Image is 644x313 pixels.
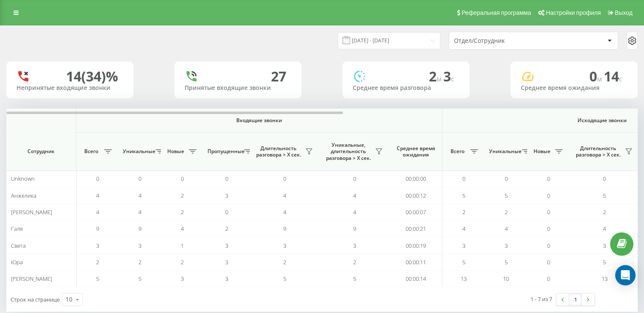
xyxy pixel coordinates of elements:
[462,192,465,199] span: 5
[96,192,99,199] span: 4
[454,37,555,45] div: Отдел/Сотрудник
[390,204,442,221] td: 00:00:07
[324,142,373,162] span: Уникальные, длительность разговора > Х сек.
[96,208,99,216] span: 4
[138,225,141,232] span: 9
[462,242,465,249] span: 3
[98,117,420,124] span: Входящие звонки
[547,192,550,199] span: 0
[603,175,606,182] span: 0
[96,275,99,282] span: 5
[462,258,465,266] span: 5
[271,68,286,84] div: 27
[96,175,99,182] span: 0
[603,242,606,249] span: 3
[429,67,443,85] span: 2
[505,175,508,182] span: 0
[353,192,356,199] span: 4
[283,225,286,232] span: 9
[462,175,465,182] span: 0
[597,74,604,84] span: м
[603,225,606,232] span: 4
[353,225,356,232] span: 9
[225,192,228,199] span: 3
[11,175,35,182] span: Unknown
[96,225,99,232] span: 9
[353,208,356,216] span: 4
[181,192,184,199] span: 2
[138,275,141,282] span: 5
[225,225,228,232] span: 2
[603,208,606,216] span: 2
[181,258,184,266] span: 2
[390,254,442,271] td: 00:00:11
[138,208,141,216] span: 4
[353,258,356,266] span: 2
[283,242,286,249] span: 3
[547,242,550,249] span: 0
[390,187,442,204] td: 00:00:12
[547,208,550,216] span: 0
[283,275,286,282] span: 5
[225,275,228,282] span: 3
[489,148,520,155] span: Уникальные
[165,148,186,155] span: Новые
[569,293,582,305] a: 1
[521,84,627,92] div: Среднее время ожидания
[603,192,606,199] span: 5
[353,175,356,182] span: 0
[505,225,508,232] span: 4
[14,148,69,155] span: Сотрудник
[462,225,465,232] span: 4
[207,148,242,155] span: Пропущенные
[619,74,622,84] span: c
[11,192,36,199] span: Анжелика
[451,74,454,84] span: c
[390,170,442,187] td: 00:00:00
[225,208,228,216] span: 0
[225,242,228,249] span: 3
[353,275,356,282] span: 5
[11,242,26,249] span: Света
[547,275,550,282] span: 0
[254,145,303,158] span: Длительность разговора > Х сек.
[390,221,442,237] td: 00:00:21
[138,242,141,249] span: 3
[66,68,118,84] div: 14 (34)%
[181,208,184,216] span: 2
[353,242,356,249] span: 3
[181,225,184,232] span: 4
[11,208,52,216] span: [PERSON_NAME]
[181,242,184,249] span: 1
[461,275,467,282] span: 13
[283,258,286,266] span: 2
[603,258,606,266] span: 5
[283,175,286,182] span: 0
[185,84,291,92] div: Принятые входящие звонки
[80,148,102,155] span: Всего
[531,148,553,155] span: Новые
[574,145,622,158] span: Длительность разговора > Х сек.
[11,258,23,266] span: Юра
[225,175,228,182] span: 0
[66,295,72,304] div: 10
[396,145,436,158] span: Среднее время ожидания
[17,84,123,92] div: Непринятые входящие звонки
[531,295,552,303] div: 1 - 7 из 7
[390,271,442,287] td: 00:00:14
[604,67,622,85] span: 14
[547,175,550,182] span: 0
[123,148,153,155] span: Уникальные
[505,192,508,199] span: 5
[96,258,99,266] span: 2
[11,275,52,282] span: [PERSON_NAME]
[443,67,454,85] span: 3
[181,175,184,182] span: 0
[602,275,608,282] span: 13
[546,9,601,16] span: Настройки профиля
[181,275,184,282] span: 3
[353,84,459,92] div: Среднее время разговора
[447,148,468,155] span: Всего
[283,208,286,216] span: 4
[547,258,550,266] span: 0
